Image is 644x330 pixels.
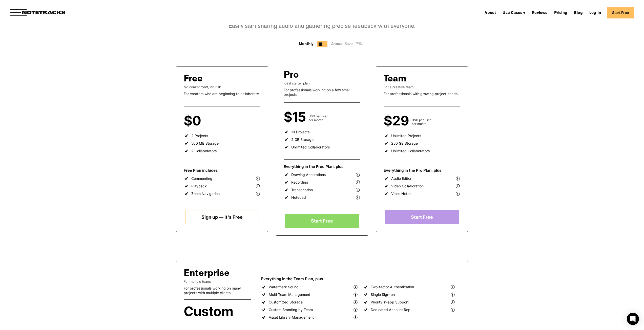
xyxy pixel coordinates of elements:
div: Drawing Annotations [291,172,326,177]
div: Transcription [291,188,313,192]
div: Unlimited Projects [391,134,421,138]
div: For multple teams [184,279,251,283]
div: Priority in-app Support [371,300,409,304]
div: USD per user per month [308,114,328,122]
div: per user annually [236,309,248,316]
div: Customized Storage [269,300,303,304]
div: Recording [291,180,308,185]
div: 10 Projects [291,130,309,134]
div: 500 MB Storage [191,141,219,146]
div: per user per month [204,118,218,126]
a: Blog [572,9,585,17]
div: Watermark Sound [269,285,299,289]
div: Commenting [191,176,212,181]
div: Custom [184,307,236,316]
a: Reviews [530,9,549,17]
a: Start Free [385,210,459,224]
div: Annual [331,41,364,48]
div: Video Collaboration [391,184,424,188]
div: USD per user per month [412,118,431,126]
div: Audio Editor [391,176,411,181]
div: Asset Library Management [269,315,314,320]
div: For a creative team [384,85,460,89]
div: Unlimited Collaborators [291,145,330,149]
div: For professionals with growing project needs [384,92,460,96]
div: 2 Projects [191,134,208,138]
div: Use Cases [503,11,522,15]
div: 2 GB Storage [291,137,314,142]
div: Unlimited Collaborators [391,149,430,153]
div: Multi-Team Management [269,292,310,297]
div: Zoom Navigation [191,191,220,196]
a: About [483,9,498,17]
div: Use Cases [501,9,527,17]
div: Playback [191,184,207,188]
div: Easily start sharing audio and gathering precise feedback with everyone. [228,23,416,31]
a: Log In [587,9,603,17]
div: $29 [384,117,412,126]
div: Everything in the Team Plan, plus [261,276,460,281]
div: For creators who are beginning to collaborate [184,92,260,96]
div: Enterprise [184,269,248,279]
div: Free Plan includes [184,168,260,173]
span: Save 17% [343,42,362,46]
div: Free [184,74,203,85]
div: $15 [284,113,308,122]
div: Pro [284,71,299,81]
div: No commitment, no risk [184,85,260,89]
div: Open Intercom Messenger [627,313,639,325]
div: Everything in the Pro Plan, plus [384,168,460,173]
div: $0 [184,117,204,126]
div: Single Sign-on [371,292,395,297]
div: Notepad [291,195,306,200]
div: Monthly [299,41,314,47]
div: Everything in the Free Plan, plus [284,164,360,169]
a: Sign up — it's Free [185,210,259,224]
div: Voice Notes [391,191,411,196]
div: Ideal starter plan [284,81,360,85]
div: 2 Collaborators [191,149,217,153]
div: Two-factor Authentication [371,285,414,289]
a: Start Free [285,214,359,228]
div: For professionals working on a few small projects [284,88,360,97]
div: 250 GB Storage [391,141,418,146]
a: Start Free [607,7,634,18]
div: Dedicated Account Rep [371,307,410,312]
a: Pricing [552,9,569,17]
div: Custom Branding by Team [269,307,313,312]
div: For professionals working on many projects with multiple clients [184,286,251,295]
div: Team [384,74,406,85]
